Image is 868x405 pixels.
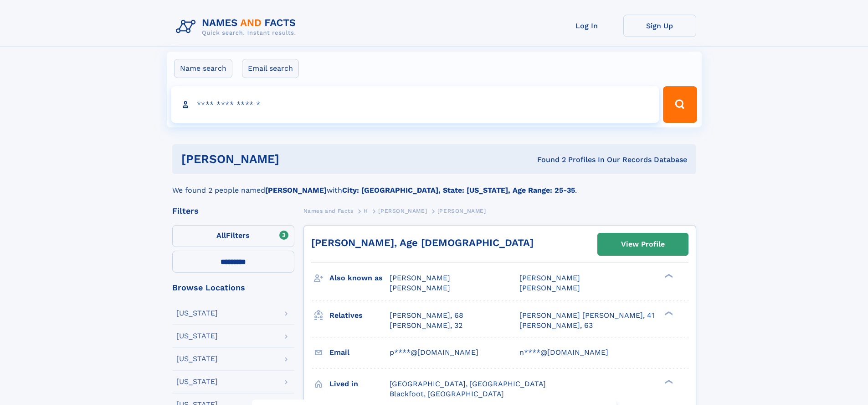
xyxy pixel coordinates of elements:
[390,379,546,388] span: [GEOGRAPHIC_DATA], [GEOGRAPHIC_DATA]
[663,310,673,316] div: ❯
[176,378,218,385] div: [US_STATE]
[663,379,673,384] div: ❯
[621,234,665,255] div: View Profile
[364,205,368,216] a: H
[265,186,327,195] b: [PERSON_NAME]
[364,208,368,214] span: H
[519,310,654,321] a: [PERSON_NAME] [PERSON_NAME], 41
[519,321,593,331] a: [PERSON_NAME], 63
[181,153,408,165] h1: [PERSON_NAME]
[437,208,486,214] span: [PERSON_NAME]
[176,332,218,340] div: [US_STATE]
[176,310,218,317] div: [US_STATE]
[378,205,427,216] a: [PERSON_NAME]
[378,208,427,214] span: [PERSON_NAME]
[598,233,688,255] a: View Profile
[216,231,226,240] span: All
[550,15,623,37] a: Log In
[390,321,462,331] a: [PERSON_NAME], 32
[623,15,696,37] a: Sign Up
[172,174,696,196] div: We found 2 people named with .
[390,284,450,292] span: [PERSON_NAME]
[303,205,354,216] a: Names and Facts
[174,59,232,78] label: Name search
[519,284,580,292] span: [PERSON_NAME]
[172,225,294,247] label: Filters
[329,345,390,360] h3: Email
[172,207,294,215] div: Filters
[171,86,659,123] input: search input
[663,273,673,279] div: ❯
[329,376,390,392] h3: Lived in
[390,389,504,398] span: Blackfoot, [GEOGRAPHIC_DATA]
[408,155,687,165] div: Found 2 Profiles In Our Records Database
[172,15,303,39] img: Logo Names and Facts
[172,284,294,292] div: Browse Locations
[329,270,390,286] h3: Also known as
[663,86,697,123] button: Search Button
[176,355,218,363] div: [US_STATE]
[311,237,534,248] a: [PERSON_NAME], Age [DEMOGRAPHIC_DATA]
[329,308,390,323] h3: Relatives
[519,274,580,282] span: [PERSON_NAME]
[242,59,299,78] label: Email search
[390,310,463,321] a: [PERSON_NAME], 68
[342,186,575,195] b: City: [GEOGRAPHIC_DATA], State: [US_STATE], Age Range: 25-35
[390,274,450,282] span: [PERSON_NAME]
